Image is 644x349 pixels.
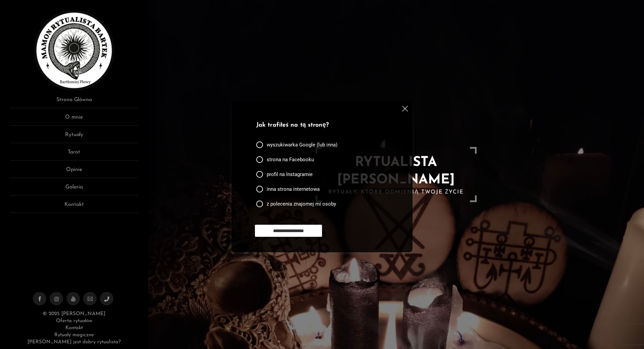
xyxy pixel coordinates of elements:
[54,333,94,338] a: Rytuały magiczne
[10,96,138,108] a: Strona Główna
[267,186,320,192] span: inna strona internetowa
[10,148,138,161] a: Tarot
[267,171,313,178] span: profil na Instagramie
[10,166,138,178] a: Opinie
[267,156,314,163] span: strona na Facebooku
[56,318,92,323] a: Oferta rytuałów
[10,201,138,213] a: Kontakt
[34,10,114,91] img: Rytualista Bartek
[267,141,337,148] span: wyszukiwarka Google (lub inna)
[28,340,121,345] a: [PERSON_NAME] jest dobry rytualista?
[10,113,138,126] a: O mnie
[10,131,138,143] a: Rytuały
[65,325,83,331] a: Kontakt
[267,201,336,207] span: z polecenia znajomej mi osoby
[402,106,408,112] img: cross.svg
[10,183,138,195] a: Galeria
[256,121,385,130] p: Jak trafiłeś na tą stronę?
